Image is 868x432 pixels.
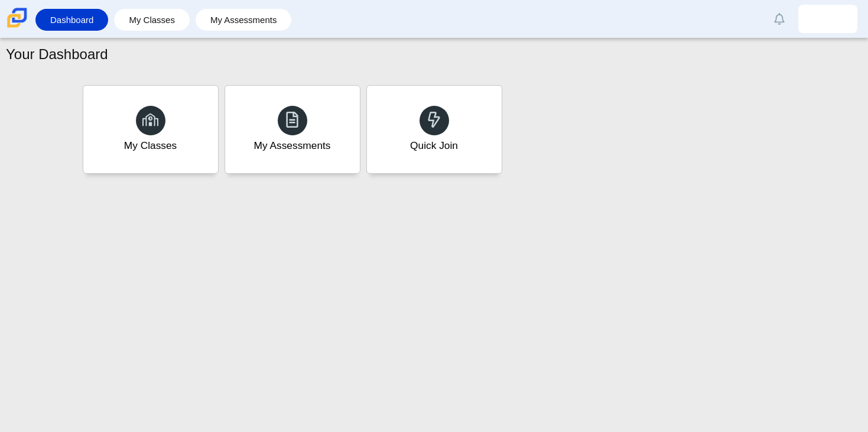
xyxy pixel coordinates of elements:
[818,9,837,28] img: ximena.reyes.ztSzpK
[201,9,286,31] a: My Assessments
[798,5,857,33] a: ximena.reyes.ztSzpK
[5,22,30,32] a: Carmen School of Science & Technology
[366,85,502,174] a: Quick Join
[124,138,177,153] div: My Classes
[254,138,331,153] div: My Assessments
[120,9,184,31] a: My Classes
[83,85,219,174] a: My Classes
[410,138,458,153] div: Quick Join
[225,85,360,174] a: My Assessments
[766,6,792,32] a: Alerts
[5,5,30,30] img: Carmen School of Science & Technology
[6,44,108,64] h1: Your Dashboard
[41,9,102,31] a: Dashboard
